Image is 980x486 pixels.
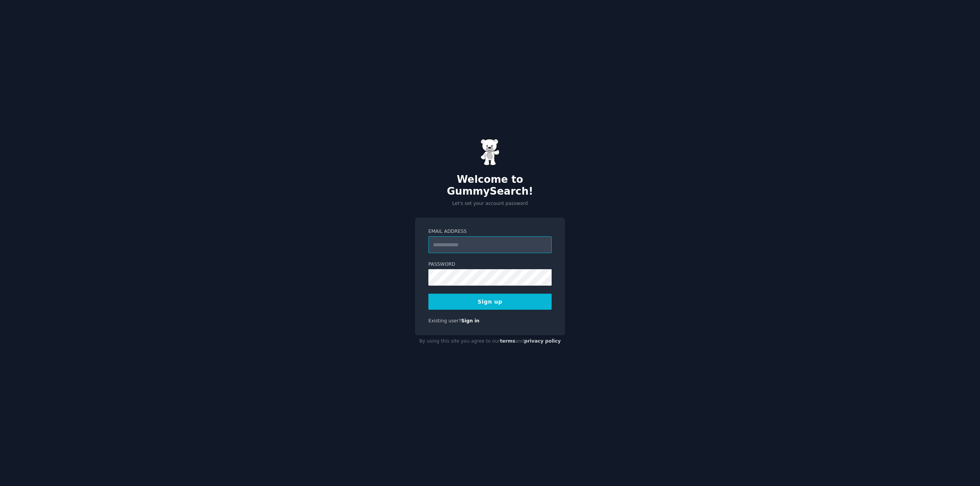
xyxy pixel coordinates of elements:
a: terms [500,338,515,344]
button: Sign up [428,294,552,310]
label: Password [428,261,552,268]
h2: Welcome to GummySearch! [415,174,565,198]
img: Gummy Bear [480,139,500,166]
a: privacy policy [524,338,561,344]
p: Let's set your account password [415,200,565,207]
a: Sign in [461,318,480,323]
div: By using this site you agree to our and [415,335,565,348]
span: Existing user? [428,318,461,323]
label: Email Address [428,228,552,235]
